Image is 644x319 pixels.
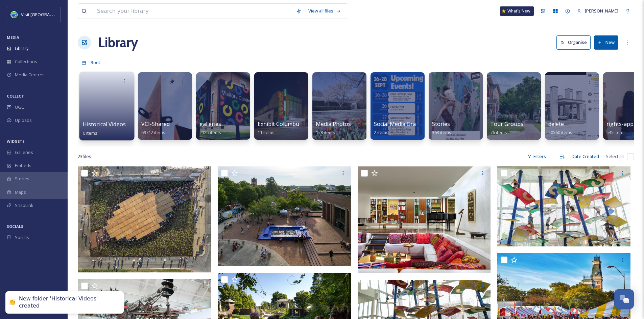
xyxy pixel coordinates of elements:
span: Socials [15,234,29,241]
a: [PERSON_NAME] [574,4,622,18]
span: Stories [432,120,450,128]
a: galleries2125 items [199,121,221,135]
a: Library [98,32,138,53]
div: 👏 [9,299,16,306]
span: Tour Groups [490,120,523,128]
span: SOCIALS [7,224,23,229]
img: 2025 EC UDRF Pool Side_007.jpg [218,166,351,266]
input: Search your library [94,4,293,19]
img: luckey-climber-RGB-credit-AndrewLaker-The-Republic-Newspaper.jpg [497,166,630,246]
span: SnapLink [15,202,33,209]
span: Select all [606,153,624,160]
span: 178 items [316,129,335,135]
img: cvctwitlogo_400x400.jpg [11,11,18,18]
img: MillerHouse-credit Hadley Fruits for Landmark Columbus Foundation (19).jpg [358,166,491,273]
span: 0 items [83,130,98,136]
span: Maps [15,189,26,195]
a: Root [91,58,100,67]
span: 69712 items [141,129,165,135]
span: Stories [15,176,29,182]
a: Historical Videos0 items [83,121,126,136]
span: 2 items [374,129,388,135]
span: VCI-Shared [141,120,170,128]
span: Media Centres [15,72,45,78]
span: UGC [15,104,24,110]
span: WIDGETS [7,139,25,144]
span: Root [91,59,100,65]
a: Media Photos178 items [316,121,351,135]
span: Library [15,45,28,52]
div: Filters [524,150,549,163]
div: New folder 'Historical Videos' created [19,295,117,310]
span: Media Photos [316,120,351,128]
span: delete [548,120,564,128]
span: MEDIA [7,35,19,40]
a: Stories363 items [432,121,451,135]
a: Tour Groups76 items [490,121,523,135]
span: Embeds [15,162,31,169]
span: 2125 items [199,129,221,135]
span: 545 items [606,129,626,135]
span: Historical Videos [83,121,126,128]
span: Visit [GEOGRAPHIC_DATA] [US_STATE] [21,11,97,18]
span: 23 file s [78,153,91,160]
span: Galleries [15,149,33,156]
button: Organise [556,35,591,49]
a: delete20560 items [548,121,572,135]
a: View all files [305,4,344,18]
span: [PERSON_NAME] [585,8,618,14]
span: 11 items [258,129,275,135]
span: galleries [199,120,221,128]
span: 76 items [490,129,507,135]
img: 2025 EC MP Elipsis_001_1.jpg [78,166,211,272]
a: VCI-Shared69712 items [141,121,170,135]
a: Exhibit Columbus Content11 items [258,121,324,135]
a: What's New [500,6,534,16]
span: 20560 items [548,129,572,135]
span: Social Media Graphics [374,120,429,128]
span: Exhibit Columbus Content [258,120,324,128]
span: Collections [15,58,37,65]
span: 363 items [432,129,451,135]
button: Open Chat [614,289,634,309]
div: Date Created [568,150,602,163]
a: Social Media Graphics2 items [374,121,429,135]
button: New [594,35,618,49]
span: Uploads [15,117,32,124]
span: COLLECT [7,94,24,99]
